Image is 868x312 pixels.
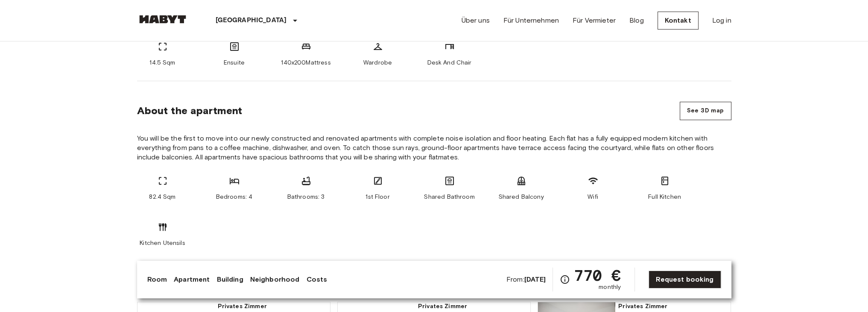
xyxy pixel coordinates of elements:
span: Shared Balcony [498,193,544,201]
span: Bedrooms: 4 [216,193,253,201]
a: Log in [712,15,731,26]
p: [GEOGRAPHIC_DATA] [216,15,287,26]
span: From: [506,275,546,284]
span: About the apartment [137,104,243,117]
a: Apartment [174,274,210,285]
span: Privates Zimmer [418,302,527,311]
span: 14.5 Sqm [149,59,175,67]
span: 82.4 Sqm [149,193,175,201]
span: 1st Floor [365,193,389,201]
a: Kontakt [658,12,698,29]
span: Shared Bathroom [424,193,474,201]
span: monthly [599,283,621,291]
span: Kitchen Utensils [140,239,185,247]
a: Blog [629,15,644,26]
span: Desk And Chair [427,59,471,67]
a: Room [147,274,167,285]
span: You will be the first to move into our newly constructed and renovated apartments with complete n... [137,134,731,162]
span: Wardrobe [363,59,392,67]
span: Privates Zimmer [218,302,327,311]
a: Neighborhood [250,274,300,285]
span: 140x200Mattress [281,59,330,67]
span: Wifi [587,193,598,201]
a: Für Unternehmen [503,15,559,26]
button: See 3D map [680,102,731,120]
a: Costs [306,274,327,285]
span: Ensuite [224,59,245,67]
span: Bathrooms: 3 [287,193,325,201]
b: [DATE] [524,275,546,283]
svg: Check cost overview for full price breakdown. Please note that discounts apply to new joiners onl... [560,274,570,285]
span: Full Kitchen [648,193,681,201]
a: Building [216,274,243,285]
span: Privates Zimmer [618,302,727,311]
a: Request booking [649,271,721,288]
img: Habyt [137,15,188,24]
a: Für Vermieter [573,15,616,26]
span: 770 € [573,268,621,283]
a: Über uns [462,15,490,26]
